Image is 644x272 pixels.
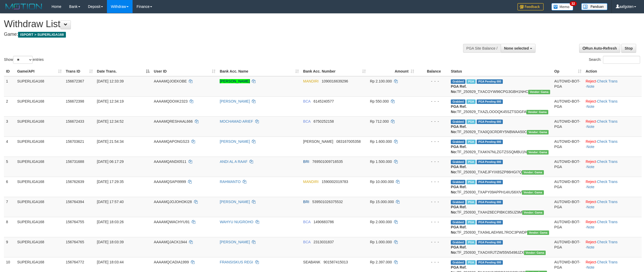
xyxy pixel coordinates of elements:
span: MANDIRI [303,180,318,184]
span: PGA Pending [477,240,503,245]
a: Reject [586,200,596,204]
span: AAAAMQSAPI9999 [154,180,186,184]
td: 8 [4,217,15,237]
span: Marked by aafsoycanthlai [466,220,476,224]
a: Check Trans [597,240,618,244]
td: AUTOWD-BOT-PGA [552,217,584,237]
td: AUTOWD-BOT-PGA [552,177,584,197]
td: 5 [4,157,15,177]
a: Note [587,84,595,88]
td: AUTOWD-BOT-PGA [552,116,584,137]
span: Grabbed [451,260,465,265]
th: Game/API: activate to sort column ascending [15,67,64,76]
span: 156764755 [66,220,84,224]
span: [DATE] 12:34:52 [97,119,124,123]
span: Copy 1490683786 to clipboard [314,220,334,224]
div: - - - [418,79,447,84]
td: AUTOWD-BOT-PGA [552,137,584,157]
a: Reject [586,159,596,164]
span: Copy 6750252158 to clipboard [314,119,334,123]
span: BCA [303,240,310,244]
span: AAAAMQDOIIK2323 [154,99,187,103]
td: TF_250929_TXACOYW96CPG3GBH1NHC [449,76,552,97]
span: PGA Pending [477,79,503,84]
span: Vendor URL: https://trx31.1velocity.biz [524,251,546,255]
td: TF_250929_TXA0Q3CRDRY5NBWAA50C [449,116,552,137]
th: Op: activate to sort column ascending [552,67,584,76]
td: 2 [4,96,15,116]
span: Grabbed [451,240,465,245]
td: · · [584,116,642,137]
span: Copy 539501026375532 to clipboard [312,200,343,204]
span: Copy 2313031837 to clipboard [314,240,334,244]
span: 156731688 [66,159,84,164]
span: [DATE] 18:03:44 [97,260,124,264]
td: SUPERLIGA168 [15,217,64,237]
span: Copy 901587415013 to clipboard [323,260,348,264]
span: Rp 10.000.000 [370,180,394,184]
td: SUPERLIGA168 [15,177,64,197]
th: User ID: activate to sort column ascending [152,67,218,76]
td: 4 [4,137,15,157]
td: · · [584,237,642,257]
th: ID [4,67,15,76]
a: [PERSON_NAME] [220,139,250,144]
a: Check Trans [597,139,618,144]
span: PGA Pending [477,120,503,124]
td: 7 [4,197,15,217]
b: PGA Ref. No: [451,185,466,194]
span: Rp 1.000.000 [370,240,392,244]
span: Vendor URL: https://trx31.1velocity.biz [528,90,550,94]
a: Reject [586,119,596,123]
span: PGA Pending [477,180,503,184]
a: Note [587,245,595,249]
span: Marked by aafsoycanthlai [466,120,476,124]
span: [DATE] 17:29:35 [97,180,124,184]
td: AUTOWD-BOT-PGA [552,237,584,257]
span: Rp 1.600.000 [370,139,392,144]
td: · · [584,177,642,197]
span: Marked by aafsoycanthlai [466,99,476,104]
span: AAAAMQCADIA1999 [154,260,189,264]
td: 6 [4,177,15,197]
img: Button%20Memo.svg [551,3,573,10]
div: - - - [418,139,447,144]
span: PGA Pending [477,99,503,104]
a: Reject [586,240,596,244]
span: [DATE] 18:03:26 [97,220,124,224]
a: FRANSISKUS REGI [220,260,253,264]
a: [PERSON_NAME] [220,200,250,204]
span: Copy 1590002019783 to clipboard [322,180,348,184]
a: [PERSON_NAME] [220,99,250,103]
label: Show entries [4,56,44,64]
span: AAAAMQJACK1944 [154,240,187,244]
b: PGA Ref. No: [451,104,466,114]
td: SUPERLIGA168 [15,116,64,137]
a: Run Auto-Refresh [579,44,620,53]
b: PGA Ref. No: [451,145,466,154]
div: - - - [418,219,447,224]
span: AAAAMQAPONGS23 [154,139,189,144]
span: Vendor URL: https://trx31.1velocity.biz [527,150,549,155]
td: TF_250929_TXAKN7NLZGTZSSQMBU1N [449,137,552,157]
span: Copy 6145240577 to clipboard [314,99,334,103]
td: TF_250930_TXAEJFYIX8SZP86HGI7Q [449,157,552,177]
th: Trans ID: activate to sort column ascending [64,67,95,76]
select: Showentries [13,56,33,64]
span: Vendor URL: https://trx31.1velocity.biz [522,190,544,195]
input: Search: [603,56,640,64]
a: Note [587,165,595,169]
span: None selected [504,46,529,50]
span: Vendor URL: https://trx31.1velocity.biz [526,110,548,114]
span: Grabbed [451,140,465,144]
td: · · [584,96,642,116]
td: TF_250930_TXAHZ6ECPIBKC85IJZ9M [449,197,552,217]
span: Grabbed [451,180,465,184]
b: PGA Ref. No: [451,225,466,234]
div: - - - [418,159,447,164]
h4: Game: [4,32,424,37]
span: Marked by aafsoycanthlai [466,240,476,245]
div: - - - [418,179,447,184]
a: Reject [586,139,596,144]
span: Marked by aafheankoy [466,260,476,265]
